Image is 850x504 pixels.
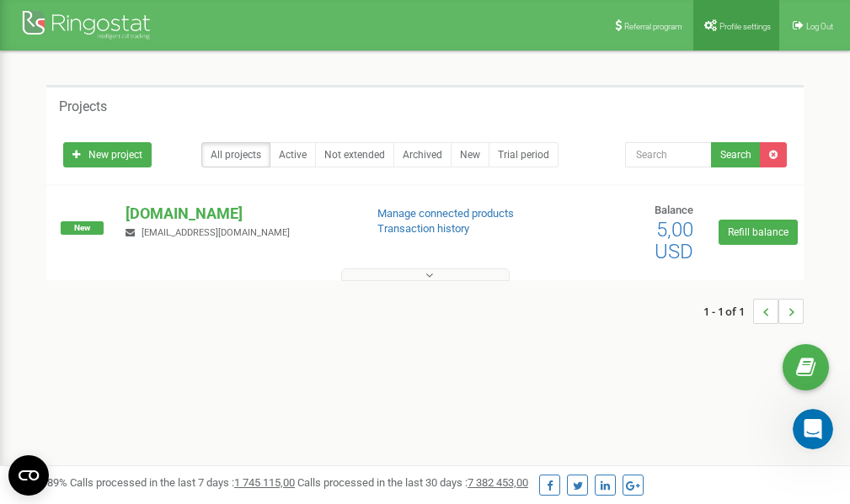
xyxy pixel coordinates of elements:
span: Calls processed in the last 7 days : [70,476,295,489]
span: Referral program [624,22,682,31]
span: Log Out [806,22,833,31]
a: Not extended [315,142,394,167]
button: Open CMP widget [8,455,49,496]
nav: ... [703,282,804,341]
a: Trial period [489,142,559,167]
a: Refill balance [719,220,798,245]
span: [EMAIL_ADDRESS][DOMAIN_NAME] [142,227,290,238]
a: Manage connected products [377,207,514,220]
span: Balance [655,204,693,216]
a: New project [63,142,152,167]
span: New [61,221,104,235]
a: All projects [201,142,270,167]
input: Search [625,142,712,167]
span: Profile settings [719,22,771,31]
h5: Projects [59,99,107,114]
span: Calls processed in the last 30 days : [297,476,528,489]
button: Search [711,142,761,167]
a: Archived [393,142,452,167]
p: [DOMAIN_NAME] [126,203,350,225]
u: 7 382 453,00 [468,476,528,489]
span: 1 - 1 of 1 [703,299,753,324]
u: 1 745 115,00 [234,476,295,489]
iframe: Intercom live chat [793,409,833,449]
a: Active [270,142,316,167]
a: New [451,142,489,167]
span: 5,00 USD [655,218,693,263]
a: Transaction history [377,222,469,235]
